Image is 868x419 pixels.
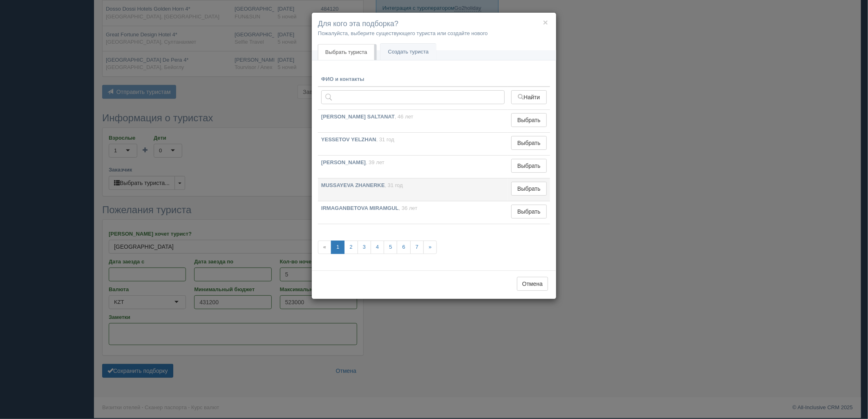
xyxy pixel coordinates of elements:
[511,205,547,218] button: Выбрать
[517,277,548,291] button: Отмена
[318,19,550,29] h4: Для кого эта подборка?
[371,241,384,254] a: 4
[511,90,547,104] button: Найти
[321,90,505,104] input: Поиск по ФИО, паспорту или контактам
[399,205,418,211] span: , 36 лет
[511,182,547,196] button: Выбрать
[366,159,385,165] span: , 39 лет
[384,241,397,254] a: 5
[511,113,547,127] button: Выбрать
[321,182,385,188] b: MUSSAYEVA ZHANERKE
[344,241,358,254] a: 2
[321,114,395,120] b: [PERSON_NAME] SALTANAT
[410,241,424,254] a: 7
[397,241,410,254] a: 6
[423,241,437,254] a: »
[380,44,436,60] a: Создать туриста
[318,241,331,254] span: «
[385,182,403,188] span: , 31 год
[543,18,548,27] button: ×
[321,136,376,143] b: YESSETOV YELZHAN
[331,241,345,254] a: 1
[358,241,371,254] a: 3
[511,159,547,173] button: Выбрать
[511,136,547,150] button: Выбрать
[376,136,394,143] span: , 31 год
[321,159,366,165] b: [PERSON_NAME]
[318,29,550,37] p: Пожалуйста, выберите существующего туриста или создайте нового
[318,72,508,87] th: ФИО и контакты
[395,114,414,120] span: , 46 лет
[318,44,374,60] a: Выбрать туриста
[321,205,399,211] b: IRMAGANBETOVA MIRAMGUL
